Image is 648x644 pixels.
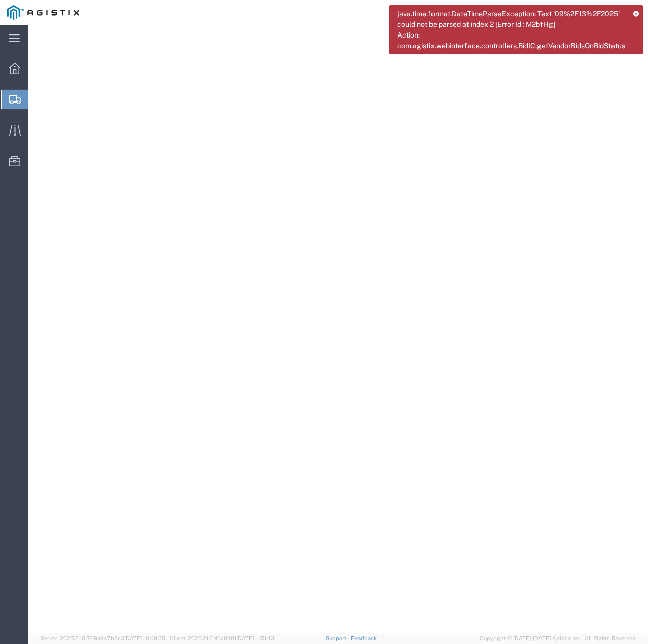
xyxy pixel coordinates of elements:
[236,635,274,641] span: [DATE] 11:51:43
[397,9,626,51] span: java.time.format.DateTimeParseException: Text '09%2F13%2F2025' could not be parsed at index 2 [Er...
[28,25,648,633] iframe: FS Legacy Container
[41,635,165,641] span: Server: 2025.21.0-769a9a7b8c3
[124,635,165,641] span: [DATE] 10:09:35
[351,635,377,641] a: Feedback
[326,635,351,641] a: Support
[170,635,274,641] span: Client: 2025.21.0-f0c8481
[7,5,79,20] img: logo
[480,634,636,643] span: Copyright © [DATE]-[DATE] Agistix Inc., All Rights Reserved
